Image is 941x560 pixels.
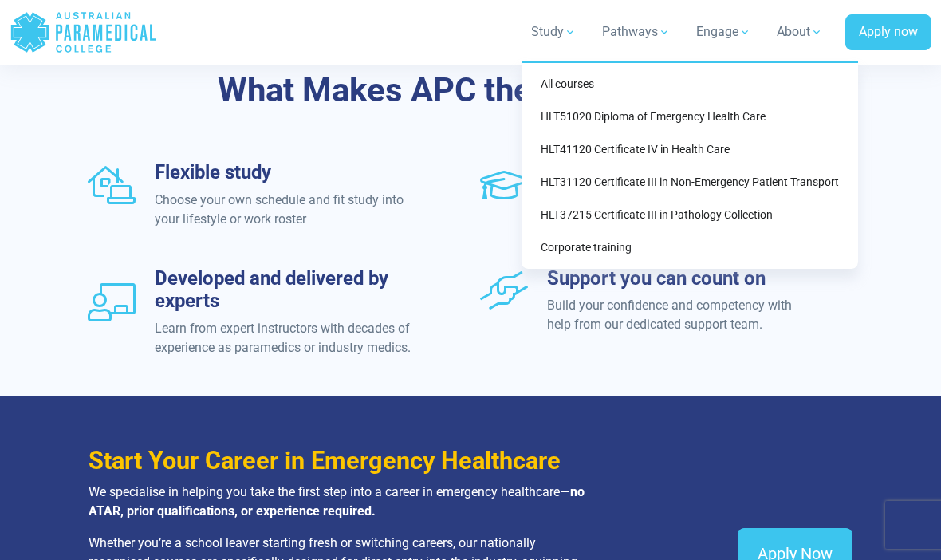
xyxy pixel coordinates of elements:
[89,484,585,519] strong: no ATAR, prior qualifications, or experience required.
[547,296,815,334] p: Build your confidence and competency with help from our dedicated support team.
[155,161,423,184] h3: Flexible study
[89,447,592,476] h3: Start Your Career in Emergency Healthcare
[155,267,423,313] h3: Developed and delivered by experts
[155,319,423,357] p: Learn from expert instructors with decades of experience as paramedics or industry medics.
[89,483,592,521] p: We specialise in helping you take the first step into a career in emergency healthcare—
[547,267,815,290] h3: Support you can count on
[155,191,423,229] p: Choose your own schedule and fit study into your lifestyle or work roster
[79,70,863,110] h3: What Makes APC the Top Choice?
